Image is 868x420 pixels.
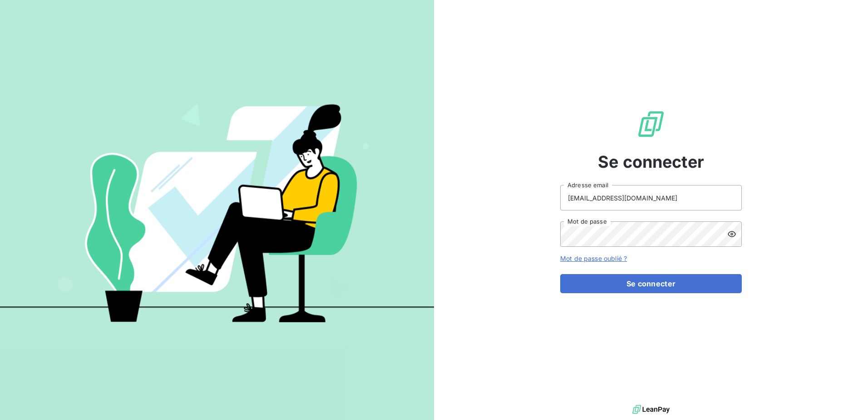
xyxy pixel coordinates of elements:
[560,185,742,210] input: placeholder
[560,255,627,262] a: Mot de passe oublié ?
[598,150,704,174] span: Se connecter
[632,403,670,416] img: logo
[560,274,742,293] button: Se connecter
[636,110,666,139] img: Logo LeanPay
